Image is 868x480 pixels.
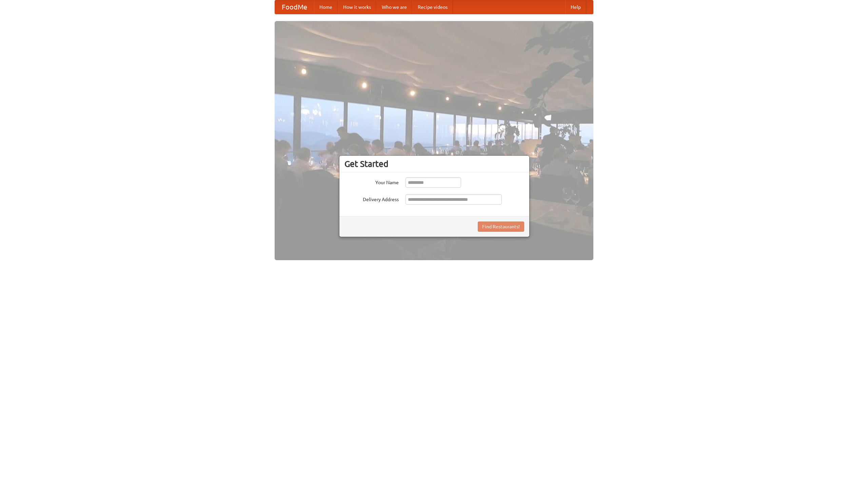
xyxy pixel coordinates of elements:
a: Recipe videos [412,0,453,14]
a: Help [565,0,586,14]
a: How it works [338,0,376,14]
a: Home [314,0,338,14]
label: Delivery Address [344,194,399,203]
button: Find Restaurants! [478,222,524,232]
a: Who we are [376,0,412,14]
label: Your Name [344,177,399,186]
h3: Get Started [344,159,524,169]
a: FoodMe [275,0,314,14]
